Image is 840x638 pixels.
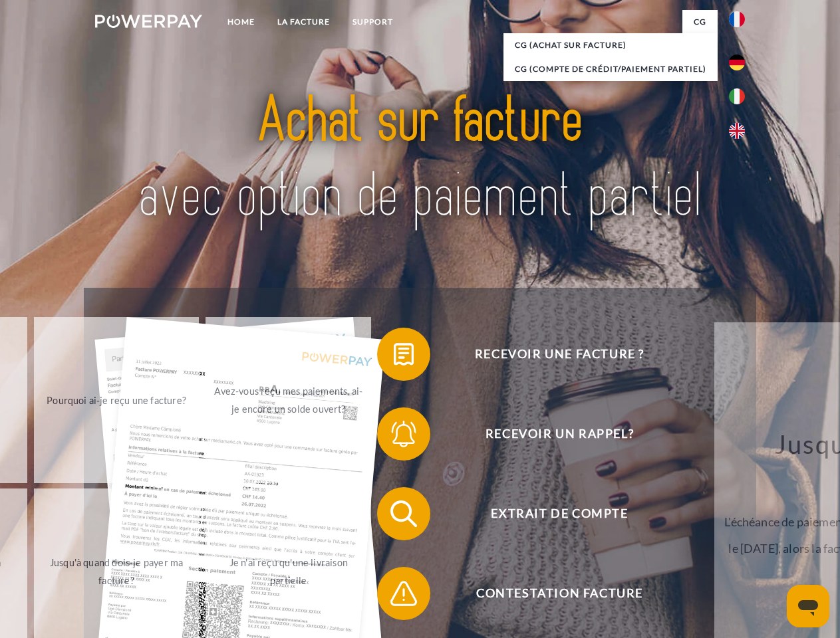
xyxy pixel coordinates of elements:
div: Pourquoi ai-je reçu une facture? [42,391,192,409]
div: Je n'ai reçu qu'une livraison partielle [213,554,363,589]
span: Extrait de compte [396,487,722,540]
button: Extrait de compte [377,487,723,540]
img: fr [729,11,745,27]
button: Contestation Facture [377,567,723,620]
a: CG (achat sur facture) [503,33,718,57]
div: Avez-vous reçu mes paiements, ai-je encore un solde ouvert? [213,382,363,418]
a: CG [682,10,718,34]
img: qb_warning.svg [387,577,420,610]
a: LA FACTURE [266,10,341,34]
img: de [729,54,745,70]
a: CG (Compte de crédit/paiement partiel) [503,57,718,81]
img: qb_search.svg [387,497,420,530]
iframe: Bouton de lancement de la fenêtre de messagerie [787,585,829,627]
img: title-powerpay_fr.svg [127,64,713,255]
img: it [729,88,745,104]
a: Avez-vous reçu mes paiements, ai-je encore un solde ouvert? [206,317,371,483]
a: Support [341,10,404,34]
div: Jusqu'à quand dois-je payer ma facture? [42,554,192,589]
a: Home [216,10,266,34]
img: logo-powerpay-white.svg [95,15,202,28]
img: en [729,123,745,139]
span: Contestation Facture [396,567,722,620]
